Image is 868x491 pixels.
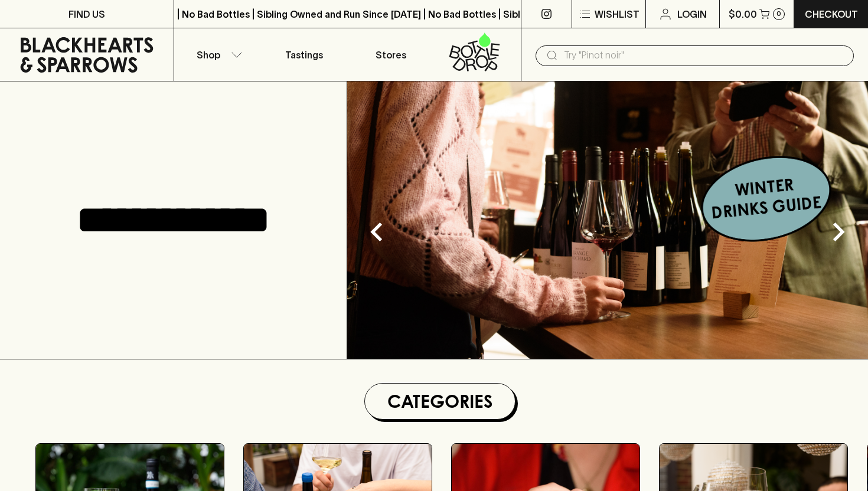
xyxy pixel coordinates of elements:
[174,28,261,81] button: Shop
[595,7,639,21] p: Wishlist
[677,7,707,21] p: Login
[564,46,844,65] input: Try "Pinot noir"
[776,11,781,17] p: 0
[285,48,323,62] p: Tastings
[805,7,858,21] p: Checkout
[348,28,435,81] a: Stores
[197,48,220,62] p: Shop
[261,28,348,81] a: Tastings
[353,208,400,256] button: Previous
[729,7,757,21] p: $0.00
[347,81,868,359] img: optimise
[376,48,406,62] p: Stores
[68,7,105,21] p: FIND US
[815,208,862,256] button: Next
[370,388,510,414] h1: Categories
